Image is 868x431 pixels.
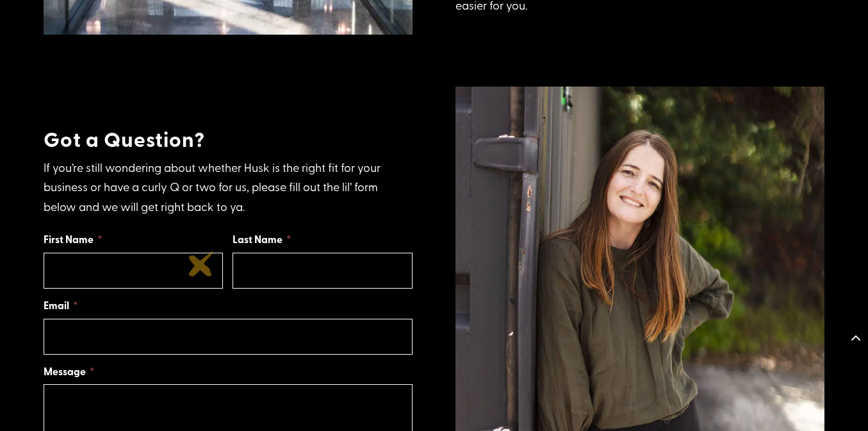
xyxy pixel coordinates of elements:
label: Last Name [233,232,291,246]
label: First Name [44,232,102,246]
label: Email [44,298,78,312]
input: Email [44,319,413,355]
label: Message [44,364,95,378]
h4: Got a Question? [44,126,413,157]
p: If you’re still wondering about whether Husk is the right fit for your business or have a curly Q... [44,158,413,217]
